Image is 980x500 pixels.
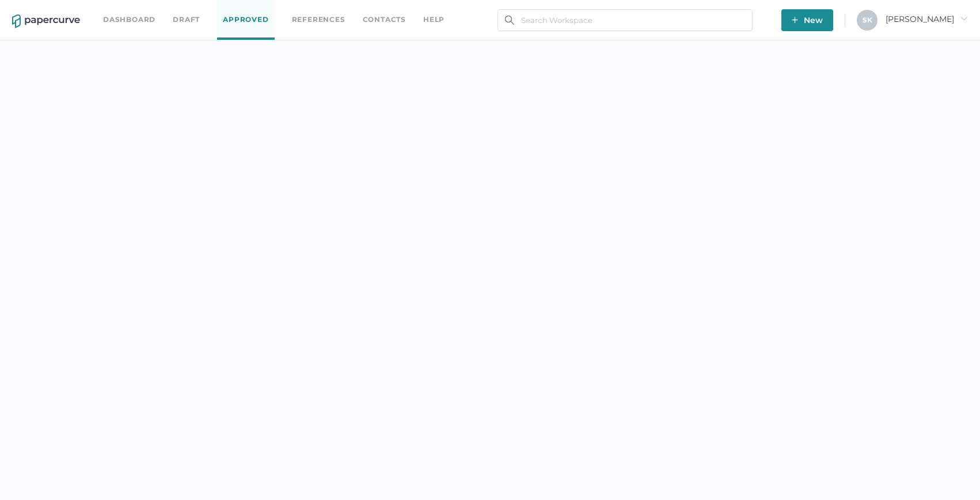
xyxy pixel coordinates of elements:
i: arrow_right [960,14,968,22]
span: [PERSON_NAME] [886,14,968,24]
div: help [423,13,445,26]
img: plus-white.e19ec114.svg [792,17,798,23]
a: Draft [173,13,200,26]
img: papercurve-logo-colour.7244d18c.svg [12,14,80,28]
img: search.bf03fe8b.svg [505,16,514,25]
a: References [292,13,345,26]
input: Search Workspace [497,9,753,31]
span: S K [863,16,872,24]
a: Dashboard [103,13,155,26]
button: New [781,9,833,31]
span: New [792,9,823,31]
a: Contacts [363,13,406,26]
